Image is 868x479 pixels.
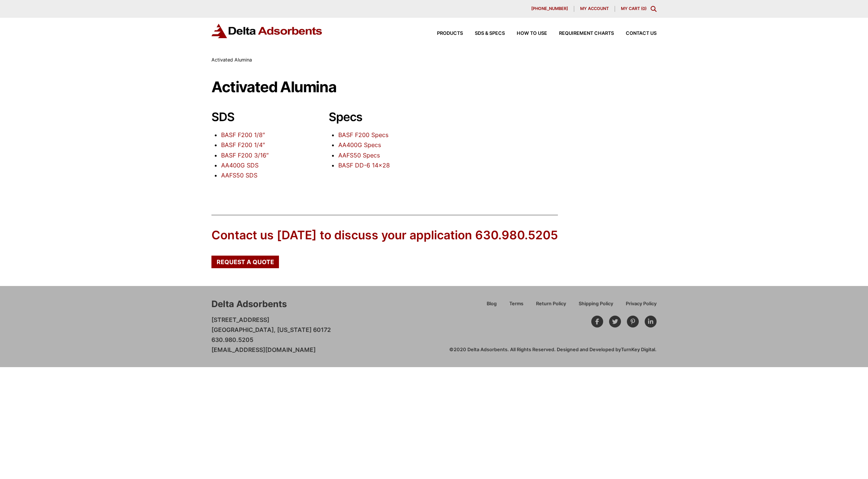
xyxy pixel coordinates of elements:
a: Request a Quote [211,256,279,268]
a: My Cart (0) [621,6,647,11]
h2: SDS [211,110,305,124]
a: AA400G Specs [338,141,381,149]
a: Contact Us [614,31,657,36]
a: [PHONE_NUMBER] [525,6,574,12]
span: Privacy Policy [626,302,657,306]
a: [EMAIL_ADDRESS][DOMAIN_NAME] [211,346,316,353]
span: Blog [487,302,497,306]
div: Contact us [DATE] to discuss your application 630.980.5205 [211,227,558,244]
a: AAFS50 Specs [338,152,380,159]
a: BASF F200 3/16″ [221,152,269,159]
span: Products [437,31,463,36]
a: Blog [480,300,503,313]
a: BASF F200 Specs [338,131,388,139]
p: [STREET_ADDRESS] [GEOGRAPHIC_DATA], [US_STATE] 60172 630.980.5205 [211,315,331,355]
a: BASF F200 1/8″ [221,131,265,139]
span: My account [580,7,609,11]
span: SDS & SPECS [475,31,505,36]
span: Return Policy [536,302,566,306]
div: Toggle Modal Content [651,6,657,12]
a: My account [574,6,615,12]
span: Terms [509,302,523,306]
span: How to Use [517,31,547,36]
span: Contact Us [626,31,657,36]
a: Products [425,31,463,36]
div: ©2020 Delta Adsorbents. All Rights Reserved. Designed and Developed by . [449,346,657,353]
span: Request a Quote [217,259,274,265]
a: Terms [503,300,530,313]
a: How to Use [505,31,547,36]
a: Return Policy [530,300,572,313]
span: 0 [642,6,645,11]
a: BASF F200 1/4″ [221,141,265,149]
span: Requirement Charts [559,31,614,36]
span: [PHONE_NUMBER] [531,7,568,11]
h1: Activated Alumina [211,79,657,95]
a: TurnKey Digital [621,347,655,352]
a: BASF DD-6 14×28 [338,162,390,169]
a: AAFS50 SDS [221,172,257,179]
a: Privacy Policy [619,300,657,313]
a: Requirement Charts [547,31,614,36]
span: Activated Alumina [211,57,252,63]
span: Shipping Policy [579,302,613,306]
div: Delta Adsorbents [211,298,287,310]
h2: Specs [329,110,422,124]
a: AA400G SDS [221,162,259,169]
a: Shipping Policy [572,300,619,313]
img: Delta Adsorbents [211,24,323,38]
a: SDS & SPECS [463,31,505,36]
